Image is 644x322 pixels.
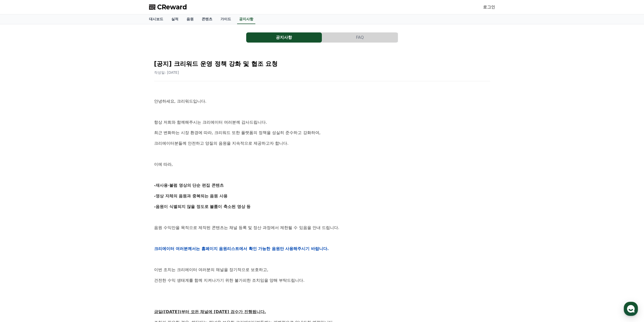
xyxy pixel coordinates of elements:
span: 작성일: [DATE] [154,70,179,74]
strong: -영상 자체의 음원과 중복되는 음원 사용 [154,194,228,198]
a: 가이드 [216,14,235,24]
span: 대화 [46,168,52,173]
a: 홈 [2,161,33,173]
a: 대시보드 [145,14,167,24]
strong: -음원이 식별되지 않을 정도로 볼륨이 축소된 영상 등 [154,204,251,209]
p: 음원 수익만을 목적으로 제작된 콘텐츠는 채널 등록 및 정산 과정에서 제한될 수 있음을 안내 드립니다. [154,224,490,231]
button: 공지사항 [246,32,322,43]
a: 콘텐츠 [198,14,216,24]
button: FAQ [322,32,398,43]
span: 홈 [16,168,19,172]
a: CReward [149,3,187,11]
p: 건전한 수익 생태계를 함께 지켜나가기 위한 불가피한 조치임을 양해 부탁드립니다. [154,277,490,284]
a: 실적 [167,14,182,24]
a: 음원 [182,14,198,24]
h2: [공지] 크리워드 운영 정책 강화 및 협조 요청 [154,60,490,68]
a: 대화 [33,161,65,173]
u: 금일([DATE])부터 모든 채널에 [DATE] 검수가 진행됩니다. [154,309,266,314]
a: 공지사항 [237,14,255,24]
p: 안녕하세요, 크리워드입니다. [154,98,490,105]
p: 최근 변화하는 시장 환경에 따라, 크리워드 또한 플랫폼의 정책을 성실히 준수하고 강화하여, [154,129,490,136]
strong: 크리에이터 여러분께서는 홈페이지 음원리스트에서 확인 가능한 음원만 사용해주시기 바랍니다. [154,246,329,251]
p: 이에 따라, [154,161,490,168]
p: 이번 조치는 크리에이터 여러분의 채널을 장기적으로 보호하고, [154,267,490,273]
p: 항상 저희와 함께해주시는 크리에이터 여러분께 감사드립니다. [154,119,490,126]
a: 로그인 [483,4,495,10]
span: CReward [157,3,187,11]
a: 설정 [65,161,97,173]
span: 설정 [78,168,84,172]
p: 크리에이터분들께 안전하고 양질의 음원을 지속적으로 제공하고자 합니다. [154,140,490,147]
strong: -재사용·불펌 영상의 단순 편집 콘텐츠 [154,183,224,188]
